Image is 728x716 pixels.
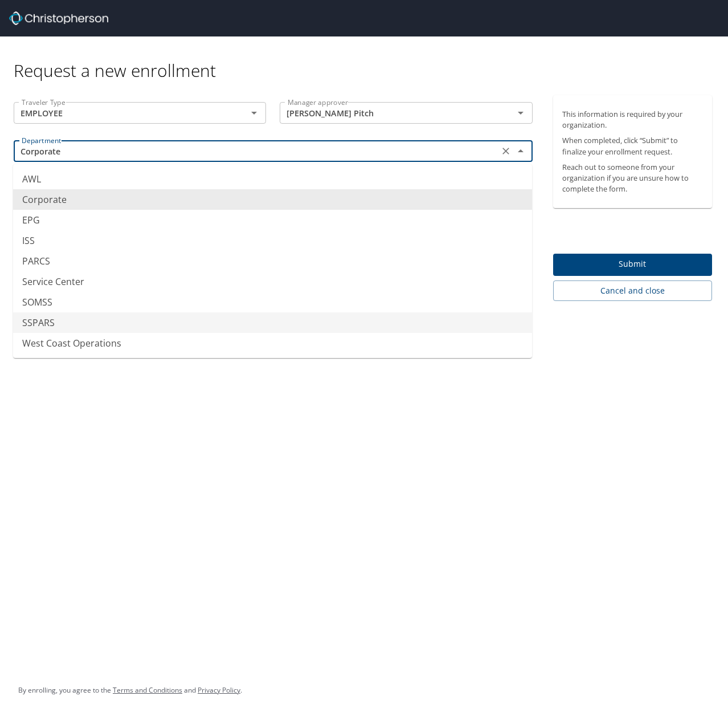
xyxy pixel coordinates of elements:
button: Open [513,105,529,121]
button: Cancel and close [553,280,713,302]
a: Terms and Conditions [113,685,182,695]
p: This information is required by your organization. [562,109,704,131]
div: By enrolling, you agree to the and . [18,676,242,705]
a: Privacy Policy [198,685,240,695]
li: SSPARS [13,312,532,333]
li: Corporate [13,189,532,210]
p: When completed, click “Submit” to finalize your enrollment request. [562,135,704,157]
div: Request a new enrollment [14,36,721,82]
p: Reach out to someone from your organization if you are unsure how to complete the form. [562,162,704,195]
button: Open [246,105,262,121]
button: Clear [498,143,514,159]
li: Service Center [13,271,532,292]
li: EPG [13,210,532,230]
li: West Coast Operations [13,333,532,353]
button: Close [513,143,529,159]
li: ISS [13,230,532,251]
span: Submit [562,257,704,271]
button: Submit [553,254,713,276]
li: SOMSS [13,292,532,312]
li: AWL [13,169,532,189]
li: PARCS [13,251,532,271]
span: Cancel and close [562,284,704,298]
img: cbt logo [9,11,108,25]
